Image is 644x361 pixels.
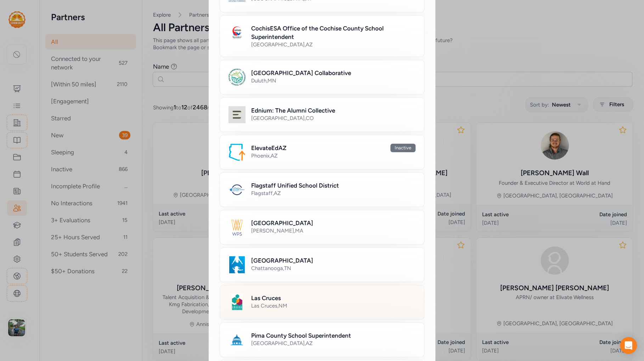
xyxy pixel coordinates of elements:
[228,181,245,198] img: Logo
[251,24,416,41] h2: CochisESA Office of the Cochise County School Superintendent
[251,265,416,272] div: Chattanooga , TN
[251,41,416,48] div: [GEOGRAPHIC_DATA] , AZ
[251,144,287,152] h2: ElevateEdAZ
[251,181,339,190] h2: Flagstaff Unified School District
[228,144,245,161] img: Logo
[251,69,351,77] h2: [GEOGRAPHIC_DATA] Collaborative
[251,219,313,227] h2: [GEOGRAPHIC_DATA]
[228,69,245,86] img: Logo
[251,152,416,159] div: Phoenix , AZ
[228,219,245,236] img: Logo
[390,144,416,152] div: Inactive
[251,294,281,302] h2: Las Cruces
[251,115,416,122] div: [GEOGRAPHIC_DATA] , CO
[228,294,245,311] img: Logo
[251,227,416,234] div: [PERSON_NAME] , MA
[228,256,245,273] img: Logo
[251,302,416,309] div: Las Cruces , NM
[228,331,245,348] img: Logo
[251,106,335,115] h2: Ednium: The Alumni Collective
[251,190,416,197] div: Flagstaff , AZ
[251,331,351,340] h2: Pima County School Superintendent
[251,340,416,347] div: [GEOGRAPHIC_DATA] , AZ
[228,106,245,123] img: Logo
[620,337,637,354] div: Open Intercom Messenger
[228,24,245,41] img: Logo
[251,77,416,84] div: Duluth , MN
[251,256,313,265] h2: [GEOGRAPHIC_DATA]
